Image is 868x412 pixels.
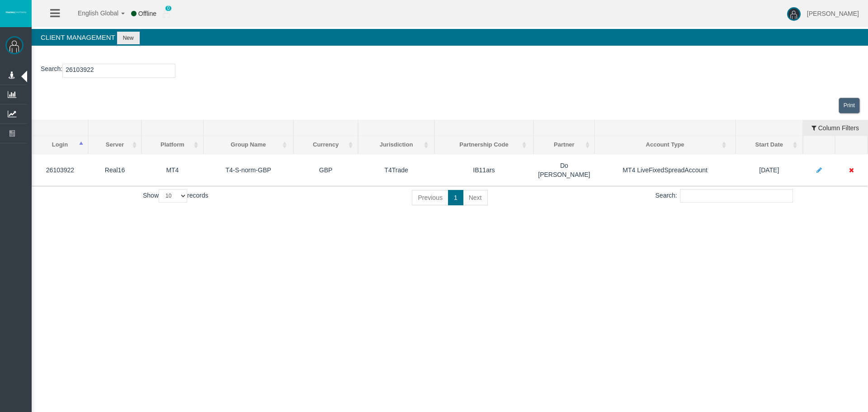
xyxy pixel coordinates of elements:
[203,154,293,186] td: T4-S-norm-GBP
[41,33,115,41] span: Client Management
[165,5,172,11] span: 0
[358,136,434,154] th: Jurisdiction: activate to sort column ascending
[680,189,793,203] input: Search:
[142,136,203,154] th: Platform: activate to sort column ascending
[434,154,534,186] td: IB11ars
[358,154,434,186] td: T4Trade
[594,136,735,154] th: Account Type: activate to sort column ascending
[32,136,88,154] th: Login: activate to sort column descending
[203,136,293,154] th: Group Name: activate to sort column ascending
[88,136,142,154] th: Server: activate to sort column ascending
[736,136,803,154] th: Start Date: activate to sort column ascending
[656,189,793,203] label: Search:
[448,190,463,205] a: 1
[533,136,594,154] th: Partner: activate to sort column ascending
[41,64,61,74] label: Search
[533,154,594,186] td: Do [PERSON_NAME]
[293,136,359,154] th: Currency: activate to sort column ascending
[844,102,855,109] span: Print
[5,10,27,14] img: logo.svg
[594,154,735,186] td: MT4 LiveFixedSpreadAccount
[293,154,359,186] td: GBP
[88,154,142,186] td: Real16
[412,190,448,205] a: Previous
[138,10,156,17] span: Offline
[839,98,860,114] a: View print view
[117,32,140,44] button: New
[163,9,170,19] img: user_small.png
[463,190,488,205] a: Next
[787,7,801,21] img: user-image
[803,120,867,136] button: Column Filters
[736,154,803,186] td: [DATE]
[849,167,854,173] i: Move client to direct
[143,189,208,203] label: Show records
[159,189,187,203] select: Showrecords
[434,136,534,154] th: Partnership Code: activate to sort column ascending
[32,154,88,186] td: 26103922
[818,118,859,132] span: Column Filters
[142,154,203,186] td: MT4
[66,9,118,17] span: English Global
[41,64,859,78] p: :
[807,10,859,17] span: [PERSON_NAME]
